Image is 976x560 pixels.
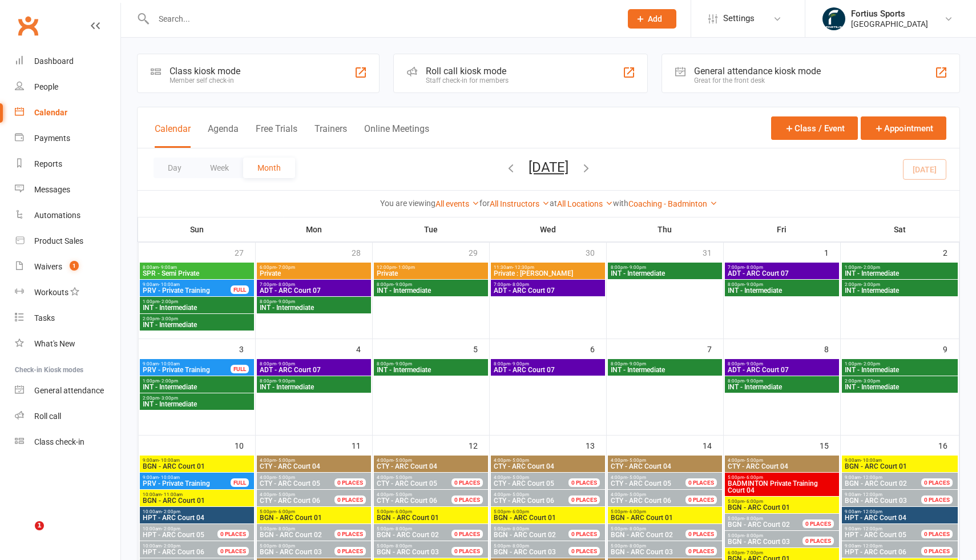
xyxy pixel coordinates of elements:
a: Automations [15,203,120,228]
span: - 8:00pm [744,516,763,521]
span: HPT - ARC Court 05 [143,531,204,539]
span: 1:00pm [844,361,956,366]
span: 5:00pm [493,526,582,531]
span: 5:00pm [376,526,465,531]
span: BGN - ARC Court 01 [493,514,603,521]
div: 4 [356,339,372,358]
span: - 2:00pm [861,361,880,366]
div: 0 PLACES [921,495,953,504]
span: - 6:00pm [510,509,529,514]
img: thumb_image1743802567.png [822,7,845,30]
div: [GEOGRAPHIC_DATA] [851,19,928,29]
span: CTY - ARC Court 05 [260,480,320,488]
div: Messages [34,185,70,194]
div: 5 [473,339,489,358]
input: Search... [150,11,613,27]
div: 1 [824,243,840,261]
span: INT - Intermediate [844,287,956,294]
span: - 12:00pm [861,475,882,480]
span: - 9:00pm [627,361,646,366]
span: Private [376,270,486,277]
span: - 5:00pm [744,458,763,463]
div: 31 [703,243,723,261]
span: - 5:00pm [510,458,529,463]
span: 8:00pm [376,282,486,287]
span: 1:00pm [142,299,252,304]
span: 9:00am [142,282,231,287]
a: General attendance kiosk mode [15,378,120,404]
span: INT - Intermediate [844,270,956,277]
span: CTY - ARC Court 05 [611,480,671,488]
span: INT - Intermediate [727,287,837,294]
span: - 12:00pm [861,526,882,531]
button: Calendar [155,123,191,148]
span: - 8:00pm [744,265,763,270]
div: Fortius Sports [851,9,928,19]
span: 11:30am [493,265,603,270]
span: 4:00pm [610,458,720,463]
th: Sun [138,217,255,241]
div: 0 PLACES [802,519,834,528]
div: 2 [943,243,959,261]
span: CTY - ARC Court 04 [493,463,603,470]
span: BGN - ARC Court 02 [260,531,322,539]
span: CTY - ARC Court 05 [494,480,554,488]
div: 8 [824,339,840,358]
button: Week [196,158,243,178]
span: 2:00pm [142,316,252,321]
span: CTY - ARC Court 06 [260,497,320,505]
span: BGN - ARC Court 01 [727,504,837,511]
span: INT - Intermediate [844,366,956,373]
div: Staff check-in for members [426,76,509,84]
span: - 9:00am [159,265,177,270]
a: Tasks [15,305,120,331]
span: CTY - ARC Court 06 [611,497,671,505]
span: INT - Intermediate [142,321,252,328]
span: 4:00pm [610,492,699,497]
span: BGN - ARC Court 02 [728,521,790,529]
span: - 6:00pm [276,509,295,514]
span: INT - Intermediate [727,384,837,390]
span: - 6:00pm [627,509,646,514]
span: 2:00pm [844,378,956,384]
a: Roll call [15,404,120,429]
span: - 5:00pm [627,492,646,497]
span: ADT - ARC Court 07 [259,366,369,373]
span: - 12:00pm [861,492,882,497]
div: Product Sales [34,236,83,245]
span: 1 [35,521,44,530]
th: Thu [606,217,723,241]
span: CTY - ARC Court 06 [494,497,554,505]
a: Class kiosk mode [15,429,120,455]
button: Agenda [208,123,239,148]
span: CTY - ARC Court 06 [377,497,437,505]
span: - 9:00pm [744,282,763,287]
span: - 8:00pm [510,282,529,287]
span: 8:00am [142,265,252,270]
span: 4:00pm [727,458,837,463]
div: Roll call [34,412,61,421]
span: - 9:00pm [744,378,763,384]
span: 8:00pm [259,378,369,384]
span: CTY - ARC Court 04 [376,463,486,470]
span: 1:00pm [844,265,956,270]
div: 29 [469,243,489,261]
span: - 9:00pm [393,282,412,287]
span: 5:00pm [493,509,603,514]
span: 8:00pm [610,361,720,366]
button: Add [628,9,676,29]
button: Class / Event [771,116,858,140]
span: BGN - ARC Court 01 [142,463,252,470]
span: - 5:00pm [510,492,529,497]
span: INT - Intermediate [142,304,252,311]
a: All Locations [557,199,613,208]
span: ADT - ARC Court 07 [259,287,369,294]
span: - 1:00pm [396,265,415,270]
div: 0 PLACES [334,495,366,504]
span: HPT - ARC Court 04 [142,514,252,521]
th: Wed [489,217,606,241]
span: BADMINTON Private Training Court 04 [727,480,837,494]
th: Fri [723,217,840,241]
button: Trainers [314,123,347,148]
span: INT - Intermediate [142,384,252,390]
